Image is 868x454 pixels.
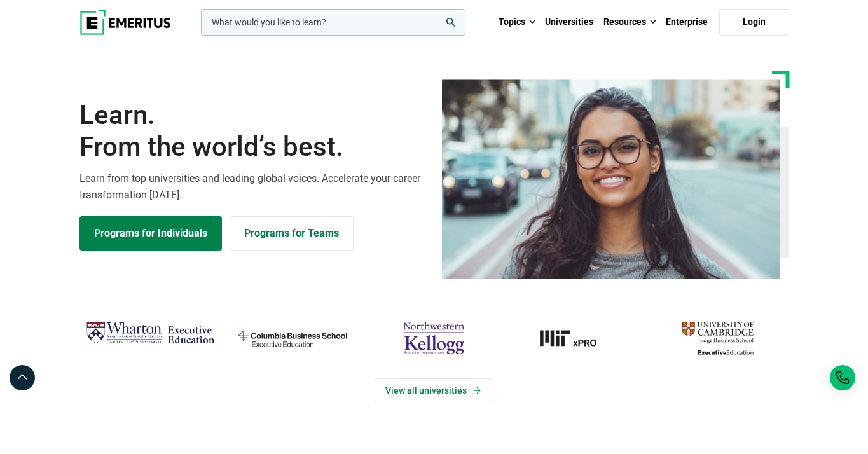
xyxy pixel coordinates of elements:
[79,99,427,163] h1: Learn.
[86,317,215,349] img: Wharton Executive Education
[369,317,499,359] img: northwestern-kellogg
[79,216,222,251] a: Explore Programs
[442,79,780,279] img: Learn from the world's best
[201,9,465,36] input: woocommerce-product-search-field-0
[79,131,427,163] span: From the world’s best.
[653,317,782,359] img: cambridge-judge-business-school
[511,317,640,359] img: MIT xPRO
[79,170,427,203] p: Learn from top universities and leading global voices. Accelerate your career transformation [DATE].
[511,317,640,359] a: MIT-xPRO
[228,317,357,359] img: columbia-business-school
[719,9,789,36] a: Login
[230,216,354,251] a: Explore for Business
[375,378,493,402] a: View Universities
